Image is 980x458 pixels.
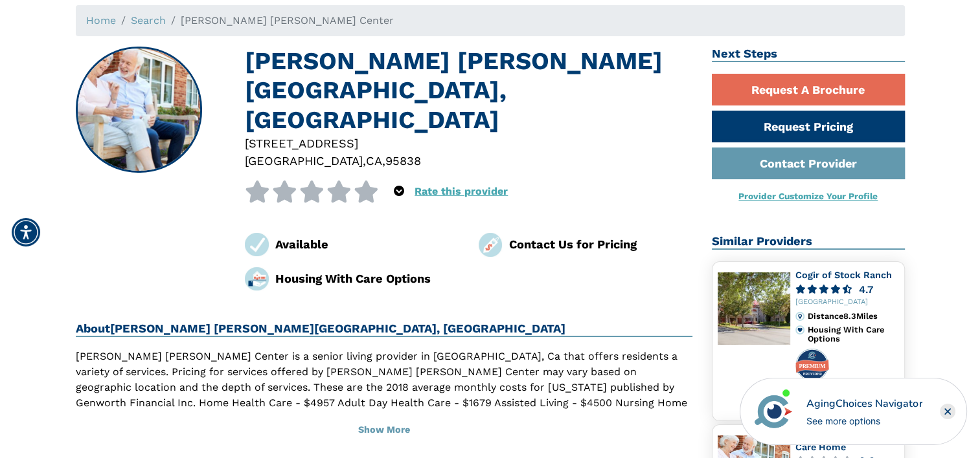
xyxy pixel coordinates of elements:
[363,154,366,168] span: ,
[181,14,394,27] span: [PERSON_NAME] [PERSON_NAME] Center
[795,325,804,334] img: primary.svg
[940,404,955,419] div: Close
[738,191,878,201] a: Provider Customize Your Profile
[795,349,829,381] img: premium-profile-badge.svg
[807,312,898,321] div: Distance 8.3 Miles
[859,285,873,294] div: 4.7
[712,234,905,250] h2: Similar Providers
[76,349,693,426] p: [PERSON_NAME] [PERSON_NAME] Center is a senior living provider in [GEOGRAPHIC_DATA], Ca that offe...
[76,322,693,337] h2: About [PERSON_NAME] [PERSON_NAME][GEOGRAPHIC_DATA], [GEOGRAPHIC_DATA]
[275,270,459,287] div: Housing With Care Options
[508,235,692,253] div: Contact Us for Pricing
[245,154,363,168] span: [GEOGRAPHIC_DATA]
[795,298,899,307] div: [GEOGRAPHIC_DATA]
[245,47,692,135] h1: [PERSON_NAME] [PERSON_NAME][GEOGRAPHIC_DATA], [GEOGRAPHIC_DATA]
[76,48,201,172] img: Reese Alan Wilson Center, Sacramento CA
[712,111,905,142] a: Request Pricing
[76,416,693,444] button: Show More
[806,396,922,411] div: AgingChoices Navigator
[712,47,905,62] h2: Next Steps
[795,270,892,280] a: Cogir of Stock Ranch
[12,218,40,246] div: Accessibility Menu
[712,147,905,179] a: Contact Provider
[366,154,382,168] span: CA
[245,135,692,152] div: [STREET_ADDRESS]
[712,74,905,105] a: Request A Brochure
[275,235,459,253] div: Available
[394,180,404,202] div: Popover trigger
[76,5,905,36] nav: breadcrumb
[795,312,804,321] img: distance.svg
[415,185,508,197] a: Rate this provider
[807,325,898,344] div: Housing With Care Options
[382,154,385,168] span: ,
[806,414,922,428] div: See more options
[795,285,899,294] a: 4.7
[131,14,166,27] a: Search
[86,14,116,27] a: Home
[751,389,795,433] img: avatar
[385,152,421,169] div: 95838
